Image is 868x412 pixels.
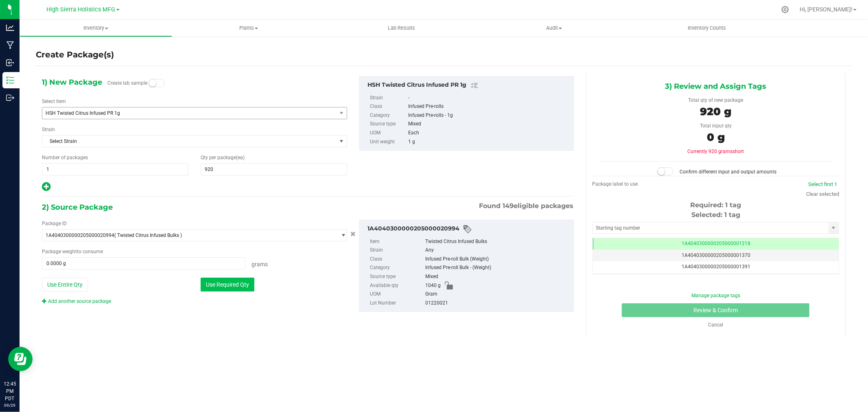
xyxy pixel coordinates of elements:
[107,77,147,89] label: Create lab sample
[337,107,347,119] span: select
[370,246,424,255] label: Strain
[593,222,829,234] input: Starting tag number
[408,111,569,120] div: Infused Pre-rolls - 1g
[201,164,347,175] input: 920
[700,123,732,129] span: Total input qty
[687,149,744,154] span: Currently 920 grams
[478,20,630,37] a: Audit
[36,49,114,61] h4: Create Package(s)
[408,138,569,147] div: 1 g
[42,278,88,291] button: Use Entire Qty
[8,347,33,371] iframe: Resource center
[236,155,245,160] span: (ea)
[42,298,111,304] a: Add another source package
[370,120,407,129] label: Source type
[691,293,740,298] a: Manage package tags
[370,138,407,147] label: Unit weight
[6,59,14,67] inline-svg: Inbound
[593,181,638,187] span: Package label to use
[6,24,14,32] inline-svg: Analytics
[42,164,188,175] input: 1
[6,76,14,84] inline-svg: Inventory
[348,228,358,240] button: Cancel button
[829,222,839,234] span: select
[251,261,268,267] span: Grams
[408,120,569,129] div: Mixed
[337,136,347,147] span: select
[42,201,113,213] span: 2) Source Package
[425,281,441,290] span: 1040 g
[677,24,737,32] span: Inventory Counts
[370,281,424,290] label: Available qty
[630,20,783,37] a: Inventory Counts
[682,264,750,270] span: 1A4040300000205000001391
[732,149,744,154] span: short
[425,299,569,308] div: 01220021
[370,263,424,272] label: Category
[780,6,790,13] div: Manage settings
[370,272,424,281] label: Source type
[370,94,407,103] label: Strain
[114,232,182,238] span: ( Twisted Citrus Infused Bulks )
[425,237,569,246] div: Twisted Citrus Infused Bulks
[622,303,809,317] button: Review & Confirm
[337,230,347,241] span: select
[4,380,16,402] p: 12:45 PM PDT
[42,76,102,88] span: 1) New Package
[425,290,569,299] div: Gram
[42,258,245,269] input: 0.0000 g
[665,80,766,92] span: 3) Review and Assign Tags
[42,136,337,147] span: Select Strain
[408,94,569,103] div: -
[42,155,88,160] span: Number of packages
[370,255,424,264] label: Class
[367,224,569,234] div: 1A4040300000205000020994
[46,110,321,116] span: HSH Twisted Citrus Infused PR 1g
[700,105,731,118] span: 920 g
[370,111,407,120] label: Category
[478,24,630,32] span: Audit
[408,102,569,111] div: Infused Pre-rolls
[370,299,424,308] label: Lot Number
[42,126,55,133] label: Strain
[20,24,172,32] span: Inventory
[172,24,325,32] span: Plants
[367,81,569,90] div: HSH Twisted Citrus Infused PR 1g
[680,169,776,175] span: Confirm different input and output amounts
[6,94,14,102] inline-svg: Outbound
[42,98,66,105] label: Select Item
[201,278,254,291] button: Use Required Qty
[370,237,424,246] label: Item
[370,102,407,111] label: Class
[370,129,407,138] label: UOM
[808,181,837,187] a: Select first 1
[201,155,245,160] span: Qty per package
[682,252,750,258] span: 1A4040300000205000001370
[690,201,741,209] span: Required: 1 tag
[370,290,424,299] label: UOM
[503,202,514,210] span: 149
[425,263,569,272] div: Infused Pre-roll Bulk - (Weight)
[47,6,116,13] span: High Sierra Holistics MFG
[20,20,172,37] a: Inventory
[42,249,103,254] span: Package to consume
[708,322,723,328] a: Cancel
[425,246,569,255] div: Any
[408,129,569,138] div: Each
[425,255,569,264] div: Infused Pre-roll Bulk (Weight)
[42,221,67,226] span: Package ID
[4,402,16,408] p: 09/29
[377,24,426,32] span: Lab Results
[325,20,478,37] a: Lab Results
[688,97,743,103] span: Total qty of new package
[707,131,725,144] span: 0 g
[172,20,325,37] a: Plants
[425,272,569,281] div: Mixed
[62,249,77,254] span: weight
[42,186,50,191] span: Add new output
[46,232,114,238] span: 1A4040300000205000020994
[806,191,839,197] a: Clear selected
[691,211,740,219] span: Selected: 1 tag
[800,6,853,13] span: Hi, [PERSON_NAME]!
[479,201,574,211] span: Found eligible packages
